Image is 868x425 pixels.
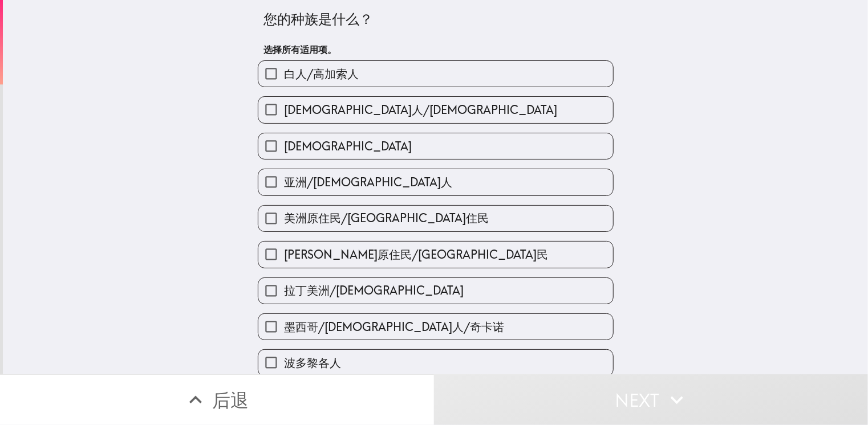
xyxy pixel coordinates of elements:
[258,169,613,195] button: 亚洲/[DEMOGRAPHIC_DATA]人
[284,102,557,118] span: [DEMOGRAPHIC_DATA]人/[DEMOGRAPHIC_DATA]
[284,247,548,263] span: [PERSON_NAME]原住民/[GEOGRAPHIC_DATA]民
[284,174,452,190] span: 亚洲/[DEMOGRAPHIC_DATA]人
[258,206,613,231] button: 美洲原住民/[GEOGRAPHIC_DATA]住民
[258,314,613,340] button: 墨西哥/[DEMOGRAPHIC_DATA]人/奇卡诺
[258,242,613,267] button: [PERSON_NAME]原住民/[GEOGRAPHIC_DATA]民
[284,355,341,371] span: 波多黎各人
[284,319,504,335] span: 墨西哥/[DEMOGRAPHIC_DATA]人/奇卡诺
[258,97,613,122] button: [DEMOGRAPHIC_DATA]人/[DEMOGRAPHIC_DATA]
[258,133,613,159] button: [DEMOGRAPHIC_DATA]
[258,278,613,304] button: 拉丁美洲/[DEMOGRAPHIC_DATA]
[284,138,412,154] span: [DEMOGRAPHIC_DATA]
[434,374,868,425] button: Next
[284,210,489,226] span: 美洲原住民/[GEOGRAPHIC_DATA]住民
[264,43,607,56] h6: 选择所有适用项。
[264,10,607,29] div: 您的种族是什么？
[258,61,613,87] button: 白人/高加索人
[258,350,613,375] button: 波多黎各人
[284,283,464,299] span: 拉丁美洲/[DEMOGRAPHIC_DATA]
[284,66,359,82] span: 白人/高加索人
